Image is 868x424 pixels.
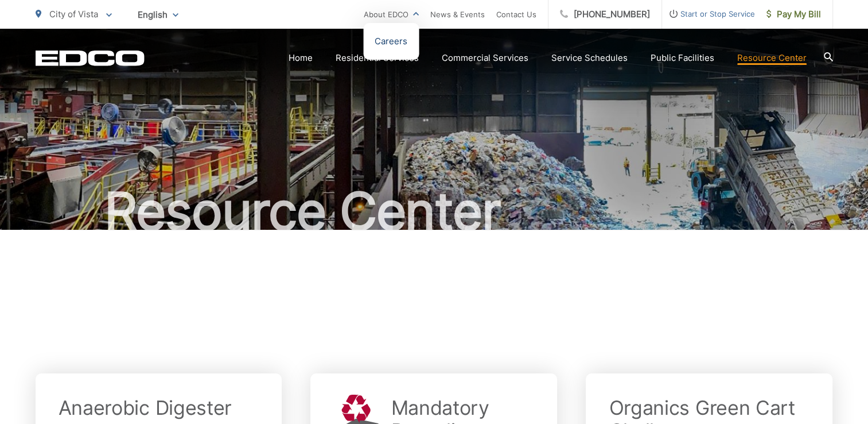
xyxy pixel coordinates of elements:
a: Commercial Services [442,51,528,65]
a: Home [289,51,313,65]
a: Public Facilities [651,51,714,65]
h2: Anaerobic Digester [59,396,232,419]
a: Service Schedules [551,51,628,65]
a: News & Events [430,7,485,21]
a: EDCD logo. Return to the homepage. [36,50,145,66]
span: English [129,5,187,25]
a: Resource Center [737,51,807,65]
span: Pay My Bill [766,7,821,21]
a: Contact Us [496,7,536,21]
a: About EDCO [364,7,419,21]
h1: Resource Center [36,183,833,240]
a: Residential Services [336,51,419,65]
a: Careers [375,34,407,48]
span: City of Vista [49,9,98,20]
